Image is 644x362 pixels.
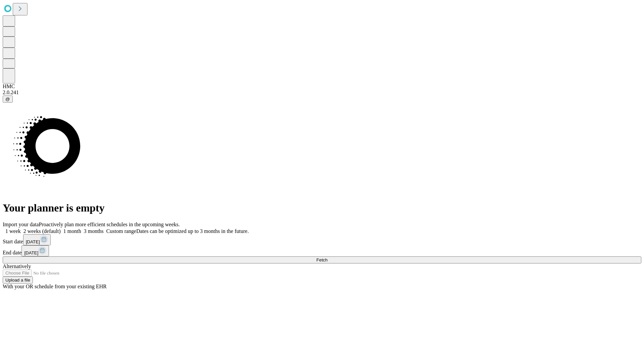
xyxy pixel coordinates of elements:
[3,284,107,289] span: With your OR schedule from your existing EHR
[3,263,31,269] span: Alternatively
[3,245,641,256] div: End date
[3,89,641,96] div: 2.0.241
[3,234,641,245] div: Start date
[3,256,641,263] button: Fetch
[21,245,49,256] button: [DATE]
[3,83,641,89] div: HMC
[23,228,61,234] span: 2 weeks (default)
[106,228,136,234] span: Custom range
[23,234,51,245] button: [DATE]
[3,277,33,284] button: Upload a file
[84,228,104,234] span: 3 months
[316,257,327,262] span: Fetch
[39,222,180,227] span: Proactively plan more efficient schedules in the upcoming weeks.
[24,250,38,255] span: [DATE]
[3,222,39,227] span: Import your data
[5,97,10,102] span: @
[3,96,13,103] button: @
[3,202,641,214] h1: Your planner is empty
[63,228,81,234] span: 1 month
[5,228,21,234] span: 1 week
[136,228,249,234] span: Dates can be optimized up to 3 months in the future.
[26,239,40,244] span: [DATE]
